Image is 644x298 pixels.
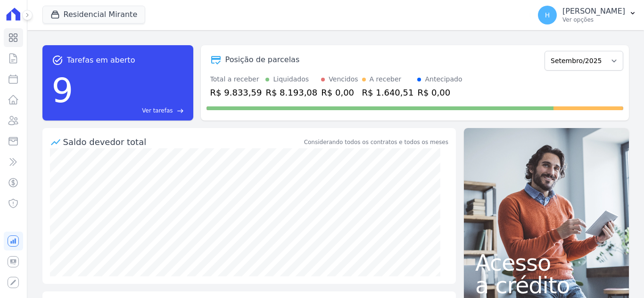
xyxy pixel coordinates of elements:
div: Total a receber [210,74,262,84]
span: a crédito [475,274,618,297]
div: A receber [370,74,402,84]
span: east [177,107,184,114]
span: Tarefas em aberto [67,55,135,66]
p: [PERSON_NAME] [562,7,625,16]
div: R$ 1.640,51 [362,86,414,99]
div: 9 [52,66,74,115]
a: Ver tarefas east [77,106,183,115]
button: Residencial Mirante [42,6,146,24]
span: task_alt [52,55,63,66]
div: Liquidados [273,74,309,84]
p: Ver opções [562,16,625,24]
div: R$ 8.193,08 [265,86,317,99]
div: R$ 9.833,59 [210,86,262,99]
div: Posição de parcelas [225,54,300,65]
div: R$ 0,00 [321,86,358,99]
div: R$ 0,00 [417,86,462,99]
button: H [PERSON_NAME] Ver opções [530,2,644,28]
span: H [545,12,550,18]
div: Antecipado [425,74,462,84]
span: Ver tarefas [142,106,173,115]
div: Considerando todos os contratos e todos os meses [304,138,448,146]
div: Vencidos [329,74,358,84]
div: Saldo devedor total [63,136,302,148]
span: Acesso [475,251,618,274]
